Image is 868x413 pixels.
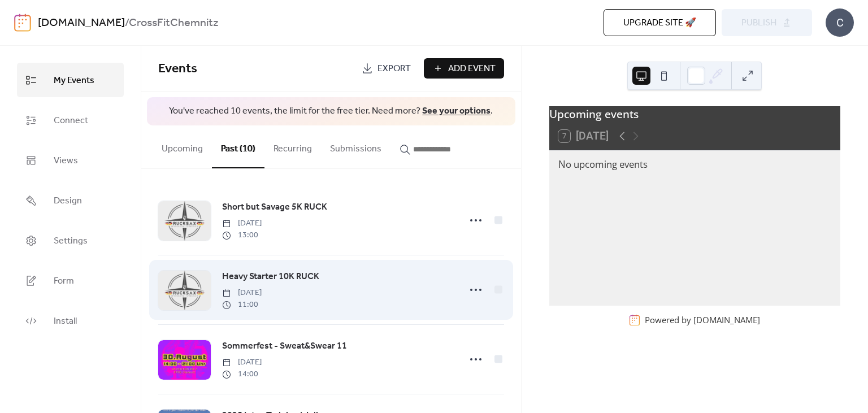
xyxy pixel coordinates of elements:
div: Powered by [645,314,760,325]
span: [DATE] [222,218,262,229]
span: Views [54,152,78,169]
b: CrossFitChemnitz [129,12,219,34]
a: Heavy Starter 10K RUCK [222,269,319,284]
button: Upcoming [153,125,212,167]
div: Upcoming events [549,106,840,123]
span: 11:00 [222,299,262,311]
a: Views [17,143,124,177]
span: Events [158,56,197,81]
span: Export [377,62,411,76]
span: 14:00 [222,368,262,380]
span: [DATE] [222,357,262,368]
a: Settings [17,223,124,258]
span: Settings [54,232,88,250]
a: [DOMAIN_NAME] [38,12,125,34]
img: logo [14,14,31,32]
a: Short but Savage 5K RUCK [222,200,327,215]
span: Form [54,272,74,290]
button: Past (10) [212,125,264,168]
a: Sommerfest - Sweat&Swear 11 [222,339,347,354]
span: Sommerfest - Sweat&Swear 11 [222,340,347,353]
a: Design [17,183,124,218]
b: / [125,12,129,34]
a: See your options [422,102,491,120]
span: Install [54,312,77,330]
a: Connect [17,103,124,137]
span: Connect [54,112,88,129]
div: C [826,8,854,37]
button: Upgrade site 🚀 [604,9,716,36]
span: 13:00 [222,229,262,241]
button: Recurring [264,125,321,167]
span: Heavy Starter 10K RUCK [222,270,319,284]
a: Install [17,303,124,338]
span: [DATE] [222,287,262,299]
button: Submissions [321,125,390,167]
span: Design [54,192,82,210]
span: Upgrade site 🚀 [623,16,696,30]
span: You've reached 10 events, the limit for the free tier. Need more? . [158,105,504,118]
span: My Events [54,72,94,89]
div: No upcoming events [558,157,831,171]
a: [DOMAIN_NAME] [693,314,760,325]
span: Short but Savage 5K RUCK [222,201,327,214]
a: My Events [17,63,124,97]
a: Export [353,58,419,79]
a: Form [17,263,124,298]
